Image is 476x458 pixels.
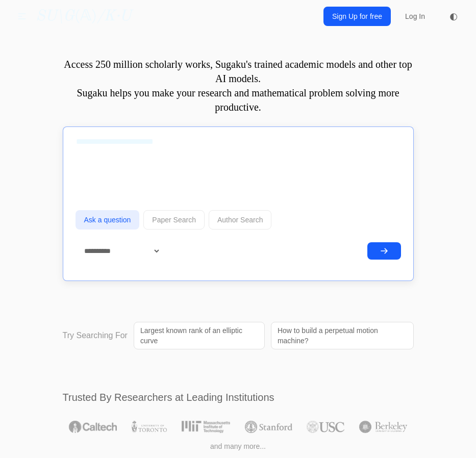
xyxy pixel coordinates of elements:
p: Access 250 million scholarly works, Sugaku's trained academic models and other top AI models. Sug... [63,57,414,114]
a: Log In [399,7,431,26]
a: SU\G(𝔸)/K·U [36,7,131,26]
button: Paper Search [143,210,205,230]
button: ◐ [443,6,464,27]
span: ◐ [449,12,458,21]
p: Try Searching For [63,329,128,342]
img: Caltech [69,421,117,433]
i: SU\G [36,9,74,24]
a: Sign Up for free [323,7,391,26]
img: Stanford [245,421,292,433]
i: /K·U [97,9,131,24]
button: Ask a question [76,210,140,230]
a: How to build a perpetual motion machine? [271,322,414,349]
button: Author Search [209,210,272,230]
span: and many more... [210,441,266,451]
h2: Trusted By Researchers at Leading Institutions [63,390,414,404]
img: MIT [182,421,230,433]
img: UC Berkeley [359,421,407,433]
img: University of Toronto [132,421,166,433]
a: Largest known rank of an elliptic curve [134,322,265,349]
img: USC [307,421,344,433]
